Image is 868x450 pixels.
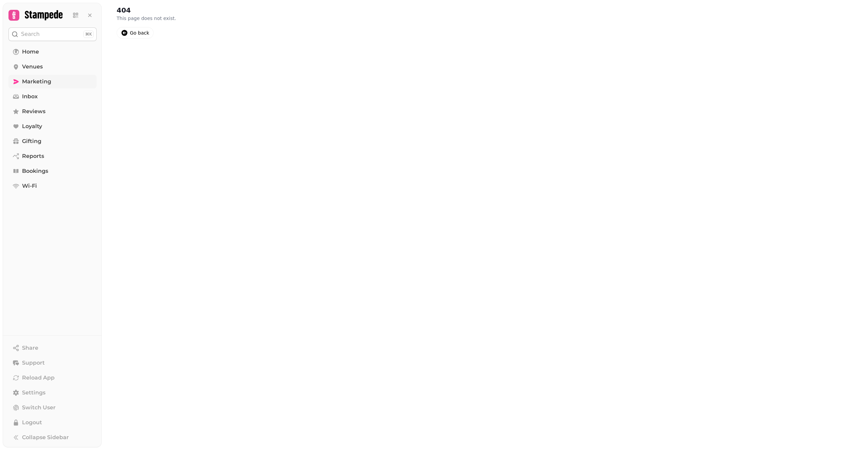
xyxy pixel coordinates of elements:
[8,90,97,103] a: Inbox
[8,164,97,178] a: Bookings
[117,27,154,39] a: Go back
[21,30,40,38] p: Search
[8,341,97,355] button: Share
[117,15,290,22] p: This page does not exist.
[8,135,97,148] a: Gifting
[22,137,41,145] span: Gifting
[22,107,45,116] span: Reviews
[8,356,97,370] button: Support
[8,120,97,133] a: Loyalty
[22,182,37,190] span: Wi-Fi
[22,48,39,56] span: Home
[22,404,56,412] span: Switch User
[8,416,97,429] button: Logout
[22,78,51,86] span: Marketing
[22,389,45,397] span: Settings
[8,105,97,118] a: Reviews
[22,93,38,101] span: Inbox
[22,63,43,71] span: Venues
[130,29,149,36] div: Go back
[22,433,69,442] span: Collapse Sidebar
[22,374,55,382] span: Reload App
[8,27,97,41] button: Search⌘K
[22,344,38,352] span: Share
[22,152,44,160] span: Reports
[22,359,45,367] span: Support
[8,45,97,59] a: Home
[8,386,97,400] a: Settings
[8,371,97,385] button: Reload App
[22,418,42,427] span: Logout
[154,27,190,39] a: Go to home
[8,149,97,163] a: Reports
[83,30,94,38] div: ⌘K
[158,29,185,36] div: Go to home
[22,122,42,130] span: Loyalty
[8,75,97,88] a: Marketing
[8,60,97,74] a: Venues
[22,167,48,175] span: Bookings
[8,431,97,444] button: Collapse Sidebar
[8,179,97,193] a: Wi-Fi
[117,5,247,15] h2: 404
[8,401,97,414] button: Switch User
